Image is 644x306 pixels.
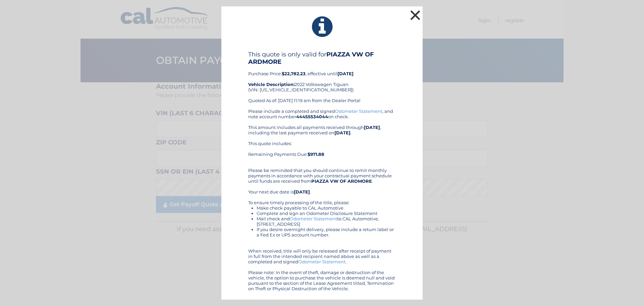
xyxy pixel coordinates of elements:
b: [DATE] [364,125,380,130]
li: Make check payable to CAL Automotive [257,205,396,211]
b: [DATE] [334,130,351,135]
li: Complete and sign an Odometer Disclosure Statement [257,211,396,216]
b: [DATE] [294,189,310,194]
a: Odometer Statement [290,216,337,221]
b: $22,782.23 [282,71,306,76]
b: [DATE] [337,71,354,76]
b: $971.88 [308,151,324,157]
b: 44455534044 [296,114,328,119]
b: PIAZZA VW OF ARDMORE [248,51,374,65]
a: Odometer Statement [298,259,345,264]
strong: Vehicle Description: [248,82,294,87]
a: Odometer Statement [335,108,382,114]
h4: This quote is only valid for [248,51,396,65]
button: × [409,8,422,22]
li: Mail check and to CAL Automotive, [STREET_ADDRESS] [257,216,396,227]
div: This quote includes: Remaining Payments Due: [248,141,396,162]
li: If you desire overnight delivery, please include a return label or a Fed Ex or UPS account number. [257,227,396,237]
b: PIAZZA VW OF ARDMORE [311,178,372,184]
div: Purchase Price: , effective until 2022 Volkswagen Tiguan (VIN: [US_VEHICLE_IDENTIFICATION_NUMBER]... [248,51,396,108]
div: Please include a completed and signed , and note account number on check. This amount includes al... [248,108,396,291]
